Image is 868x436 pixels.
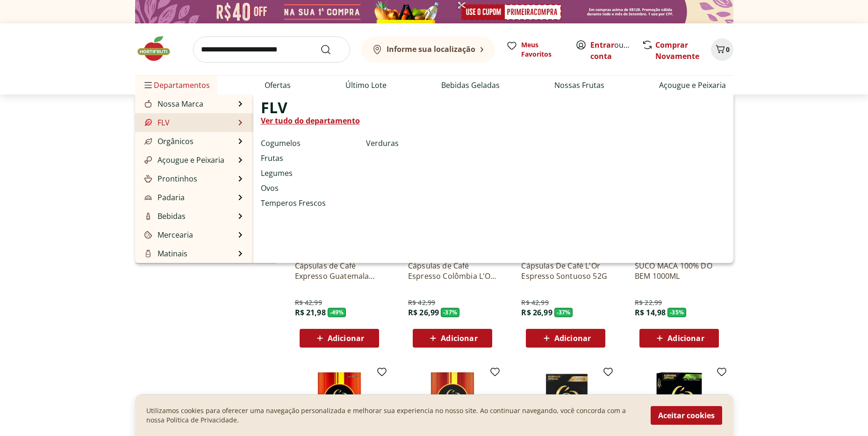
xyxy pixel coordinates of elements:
span: Departamentos [143,74,210,96]
a: Temperos Frescos [261,197,326,209]
span: 0 [726,45,730,54]
span: Adicionar [441,334,477,342]
img: Bebidas [144,212,152,220]
span: Adicionar [554,334,591,342]
button: Carrinho [711,38,733,61]
span: R$ 26,99 [521,307,552,318]
a: Nossa MarcaNossa Marca [143,98,203,109]
a: Cápsulas de Café Espresso Colômbia L'OR 52g [408,261,497,281]
a: Açougue e Peixaria [659,80,726,91]
button: Adicionar [300,329,379,348]
img: Nossa Marca [144,100,152,108]
a: Cogumelos [261,138,301,149]
button: Informe sua localização [361,36,495,63]
button: Submit Search [320,44,343,55]
a: Último Lote [345,80,387,91]
a: Legumes [261,167,293,179]
span: - 35 % [667,308,686,317]
a: Entrar [590,40,614,50]
a: OrgânicosOrgânicos [143,136,194,147]
img: Orgânicos [144,138,152,145]
a: MatinaisMatinais [143,248,187,259]
span: R$ 42,99 [295,298,322,307]
a: BebidasBebidas [143,211,186,222]
a: Frutas [261,153,283,164]
a: Verduras [366,138,399,149]
a: Criar conta [590,40,642,61]
b: Informe sua localização [387,44,475,54]
input: search [193,36,350,63]
img: Hortifruti [135,35,182,63]
img: Matinais [144,250,152,257]
span: Meus Favoritos [521,40,564,59]
a: FLVFLV [143,117,170,128]
button: Adicionar [526,329,605,348]
a: Açougue e PeixariaAçougue e Peixaria [143,154,224,166]
a: SUCO MACA 100% DO BEM 1000ML [635,261,724,281]
a: Ofertas [265,80,291,91]
span: - 37 % [554,308,573,317]
button: Aceitar cookies [651,406,722,425]
a: MerceariaMercearia [143,229,193,240]
button: Adicionar [639,329,719,348]
a: Bebidas Geladas [441,80,500,91]
span: R$ 22,99 [635,298,662,307]
a: Meus Favoritos [506,40,564,59]
span: R$ 42,99 [408,298,435,307]
img: Mercearia [144,231,152,239]
span: R$ 21,98 [295,307,326,318]
img: Açougue e Peixaria [144,156,152,164]
a: Ovos [261,182,279,194]
img: Padaria [144,194,152,201]
span: - 49 % [328,308,346,317]
span: FLV [261,102,287,113]
span: R$ 26,99 [408,307,439,318]
span: Adicionar [328,334,364,342]
img: Prontinhos [144,175,152,182]
a: Ver tudo do departamento [261,115,360,126]
span: Adicionar [667,334,704,342]
p: Utilizamos cookies para oferecer uma navegação personalizada e melhorar sua experiencia no nosso ... [146,406,639,425]
button: Adicionar [413,329,492,348]
span: R$ 14,98 [635,307,666,318]
button: Menu [143,74,154,96]
a: Cápsulas de Café Expresso Guatemala L'OR 52g [295,261,384,281]
a: Cápsulas De Café L'Or Espresso Sontuoso 52G [521,261,610,281]
span: ou [590,39,632,62]
a: Frios, Queijos e LaticíniosFrios, Queijos e Laticínios [143,261,236,283]
span: R$ 42,99 [521,298,548,307]
a: PadariaPadaria [143,192,185,203]
a: Nossas Frutas [554,80,604,91]
a: Comprar Novamente [655,40,699,61]
span: - 37 % [441,308,459,317]
a: ProntinhosProntinhos [143,173,197,184]
img: FLV [144,119,152,126]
